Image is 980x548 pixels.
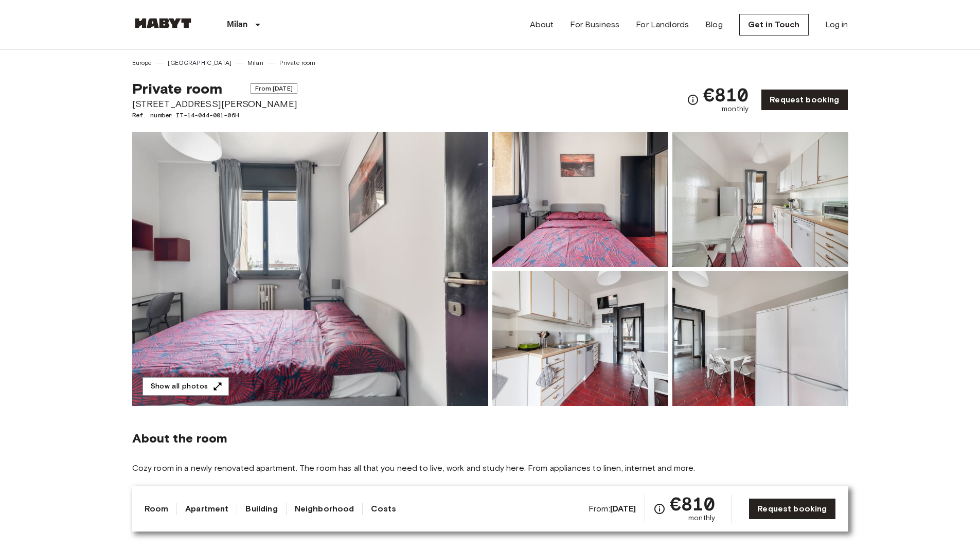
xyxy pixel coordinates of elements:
[492,132,668,267] img: Picture of unit IT-14-044-001-06H
[636,19,689,31] a: For Landlords
[672,271,848,406] img: Picture of unit IT-14-044-001-06H
[145,503,169,515] a: Room
[132,463,848,474] span: Cozy room in a newly renovated apartment. The room has all that you need to live, work and study ...
[739,14,809,36] a: Get in Touch
[132,80,223,97] span: Private room
[749,498,835,520] a: Request booking
[132,58,152,67] a: Europe
[761,89,848,111] a: Request booking
[672,132,848,267] img: Picture of unit IT-14-044-001-06H
[688,513,715,523] span: monthly
[245,503,277,515] a: Building
[132,18,194,28] img: Habyt
[132,132,488,406] img: Marketing picture of unit IT-14-044-001-06H
[530,19,554,31] a: About
[570,19,619,31] a: For Business
[705,19,723,31] a: Blog
[132,97,297,111] span: [STREET_ADDRESS][PERSON_NAME]
[142,377,229,396] button: Show all photos
[610,504,636,514] b: [DATE]
[722,104,749,114] span: monthly
[247,58,263,67] a: Milan
[251,83,297,94] span: From [DATE]
[670,494,716,513] span: €810
[687,94,699,106] svg: Check cost overview for full price breakdown. Please note that discounts apply to new joiners onl...
[825,19,848,31] a: Log in
[653,503,666,515] svg: Check cost overview for full price breakdown. Please note that discounts apply to new joiners onl...
[703,85,749,104] span: €810
[371,503,396,515] a: Costs
[185,503,228,515] a: Apartment
[132,431,848,446] span: About the room
[492,271,668,406] img: Picture of unit IT-14-044-001-06H
[168,58,231,67] a: [GEOGRAPHIC_DATA]
[589,503,636,515] span: From:
[227,19,248,31] p: Milan
[132,111,297,120] span: Ref. number IT-14-044-001-06H
[279,58,316,67] a: Private room
[295,503,354,515] a: Neighborhood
